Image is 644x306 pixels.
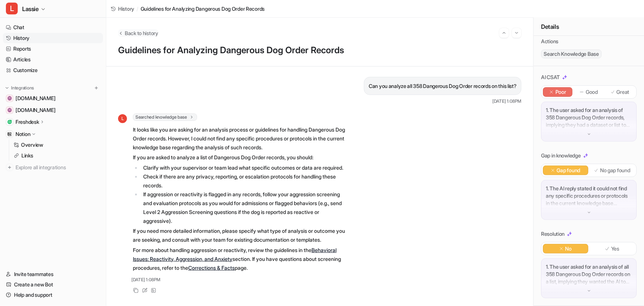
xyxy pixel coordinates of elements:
li: Check if there are any privacy, reporting, or escalation protocols for handling these records. [141,172,349,190]
p: Resolution [541,230,565,238]
a: www.whenhoundsfly.com[DOMAIN_NAME] [3,93,103,103]
a: History [111,5,134,13]
p: Notion [16,130,30,138]
span: Guidelines for Analyzing Dangerous Dog Order Records [141,5,265,13]
p: AI CSAT [541,74,560,81]
p: Overview [21,141,43,149]
p: For more about handling aggression or reactivity, review the guidelines in the section. If you ha... [133,246,349,272]
span: / [137,5,138,13]
p: If you are asked to analyze a list of Dangerous Dog Order records, you should: [133,153,349,162]
a: Explore all integrations [3,162,103,173]
img: Next session [514,30,519,36]
img: www.whenhoundsfly.com [7,96,12,101]
a: Links [11,150,103,161]
a: Invite teammates [3,269,103,279]
img: Freshdesk [7,120,12,124]
a: Articles [3,54,103,65]
button: Integrations [3,84,36,92]
span: [DOMAIN_NAME] [16,106,55,114]
span: Search Knowledge Base [541,50,602,58]
button: Back to history [118,29,158,37]
span: History [118,5,134,13]
li: If aggression or reactivity is flagged in any records, follow your aggression screening and evalu... [141,190,349,225]
p: Can you analyze all 358 Dangerous Dog Order records on this list? [369,82,517,91]
p: No [565,245,572,252]
p: 1. The user asked for an analysis of all 358 Dangerous Dog Order records on a list, implying they... [546,263,632,285]
a: History [3,33,103,43]
button: Go to next session [512,28,521,38]
img: menu_add.svg [94,85,99,91]
a: online.whenhoundsfly.com[DOMAIN_NAME] [3,105,103,115]
p: If you need more detailed information, please specify what type of analysis or outcome you are se... [133,227,349,244]
p: Links [21,152,33,159]
p: It looks like you are asking for an analysis process or guidelines for handling Dangerous Dog Ord... [133,125,349,152]
p: No gap found [600,167,630,174]
p: Actions [541,38,558,45]
p: Freshdesk [16,118,39,126]
img: down-arrow [586,288,592,293]
a: Corrections & Facts [188,265,235,271]
h1: Guidelines for Analyzing Dangerous Dog Order Records [118,45,521,56]
img: down-arrow [586,132,592,137]
span: [DOMAIN_NAME] [16,95,55,102]
a: Overview [11,140,103,150]
p: Good [586,88,598,96]
img: expand menu [4,85,10,91]
span: Searched knowledge base [133,113,197,121]
p: Gap in knowledge [541,152,581,159]
a: Customize [3,65,103,75]
span: [DATE] 1:08PM [131,276,161,283]
img: Previous session [502,30,507,36]
button: Go to previous session [499,28,509,38]
a: Create a new Bot [3,279,103,290]
span: L [118,114,127,123]
span: Lassie [22,4,39,14]
p: Yes [611,245,619,252]
img: explore all integrations [6,164,13,171]
img: down-arrow [586,210,592,215]
a: Help and support [3,290,103,300]
a: Behavioral Issues: Reactivity, Aggression, and Anxiety [133,247,337,262]
li: Clarify with your supervisor or team lead what specific outcomes or data are required. [141,163,349,172]
span: L [6,3,18,14]
span: Explore all integrations [16,161,100,173]
img: online.whenhoundsfly.com [7,108,12,112]
p: Great [617,88,630,96]
img: Notion [7,132,12,136]
p: Gap found [557,167,580,174]
a: Reports [3,44,103,54]
p: Poor [555,88,566,96]
p: Integrations [11,85,34,91]
span: Back to history [125,29,158,37]
div: Details [534,18,644,36]
p: 1. The AI reply stated it could not find any specific procedures or protocols in the current know... [546,185,632,207]
a: Chat [3,22,103,33]
span: [DATE] 1:08PM [492,98,521,105]
p: 1. The user asked for an analysis of 358 Dangerous Dog Order records, implying they had a dataset... [546,106,632,129]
